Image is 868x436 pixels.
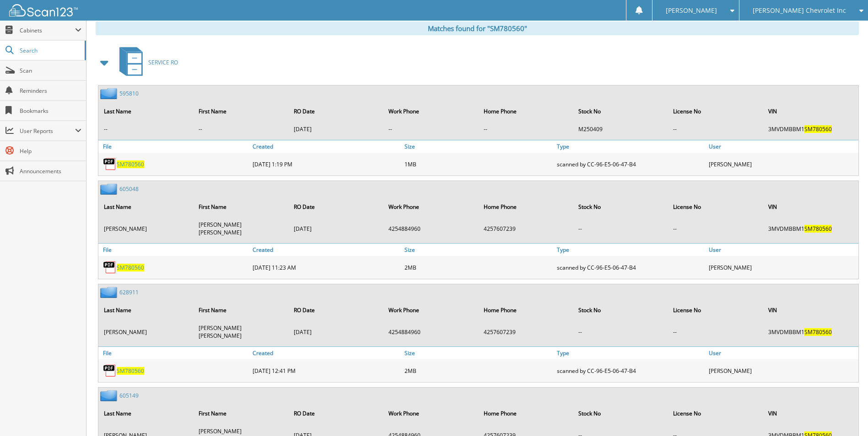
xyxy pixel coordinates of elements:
[289,404,383,423] th: RO Date
[98,347,250,359] a: File
[384,404,478,423] th: Work Phone
[289,301,383,319] th: RO Date
[103,364,117,378] img: PDF.png
[20,167,81,175] span: Announcements
[100,287,119,298] img: folder2.png
[117,264,144,271] span: SM780560
[250,347,402,359] a: Created
[99,102,193,121] th: Last Name
[250,155,402,173] div: [DATE] 1:19 PM
[479,197,573,216] th: Home Phone
[706,258,858,276] div: [PERSON_NAME]
[384,122,478,137] td: --
[402,347,554,359] a: Size
[666,8,717,13] span: [PERSON_NAME]
[117,160,144,168] a: SM780560
[20,107,81,115] span: Bookmarks
[402,362,554,380] div: 2MB
[764,404,857,423] th: VIN
[384,301,478,319] th: Work Phone
[194,320,288,343] td: [PERSON_NAME] [PERSON_NAME]
[20,47,80,54] span: Search
[20,147,81,155] span: Help
[100,390,119,401] img: folder2.png
[119,288,139,296] a: 628911
[98,244,250,256] a: File
[555,258,706,276] div: scanned by CC-96-E5-06-47-B4
[384,217,478,240] td: 4254884960
[479,122,573,137] td: --
[99,122,193,137] td: --
[99,197,193,216] th: Last Name
[402,140,554,153] a: Size
[822,392,868,436] iframe: Chat Widget
[99,404,193,423] th: Last Name
[706,347,858,359] a: User
[764,197,857,216] th: VIN
[289,320,383,343] td: [DATE]
[289,197,383,216] th: RO Date
[555,244,706,256] a: Type
[194,102,288,121] th: First Name
[119,90,139,97] a: 595810
[574,301,668,319] th: Stock No
[100,183,119,195] img: folder2.png
[250,258,402,276] div: [DATE] 11:23 AM
[99,301,193,319] th: Last Name
[479,320,573,343] td: 4257607239
[669,102,762,121] th: License No
[479,301,573,319] th: Home Phone
[669,320,762,343] td: --
[555,347,706,359] a: Type
[764,122,857,137] td: 3MVDMBBM1
[402,155,554,173] div: 1MB
[20,87,81,95] span: Reminders
[706,244,858,256] a: User
[289,122,383,137] td: [DATE]
[706,362,858,380] div: [PERSON_NAME]
[804,225,832,233] span: SM780560
[669,404,762,423] th: License No
[119,185,139,193] a: 605048
[555,155,706,173] div: scanned by CC-96-E5-06-47-B4
[764,102,857,121] th: VIN
[194,217,288,240] td: [PERSON_NAME] [PERSON_NAME]
[574,320,668,343] td: --
[479,102,573,121] th: Home Phone
[706,155,858,173] div: [PERSON_NAME]
[804,328,832,336] span: SM780560
[250,244,402,256] a: Created
[194,404,288,423] th: First Name
[99,217,193,240] td: [PERSON_NAME]
[574,217,668,240] td: --
[117,367,144,375] a: SM780560
[402,244,554,256] a: Size
[669,122,762,137] td: --
[574,122,668,137] td: M250409
[96,21,859,35] div: Matches found for "SM780560"
[289,102,383,121] th: RO Date
[574,102,668,121] th: Stock No
[250,140,402,153] a: Created
[574,197,668,216] th: Stock No
[9,4,78,16] img: scan123-logo-white.svg
[194,122,288,137] td: --
[384,320,478,343] td: 4254884960
[250,362,402,380] div: [DATE] 12:41 PM
[764,320,857,343] td: 3MVDMBBM1
[103,261,117,274] img: PDF.png
[764,301,857,319] th: VIN
[20,127,75,135] span: User Reports
[479,217,573,240] td: 4257607239
[574,404,668,423] th: Stock No
[103,157,117,171] img: PDF.png
[148,58,178,66] span: SERVICE RO
[194,197,288,216] th: First Name
[20,67,81,74] span: Scan
[669,301,762,319] th: License No
[555,362,706,380] div: scanned by CC-96-E5-06-47-B4
[479,404,573,423] th: Home Phone
[669,217,762,240] td: --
